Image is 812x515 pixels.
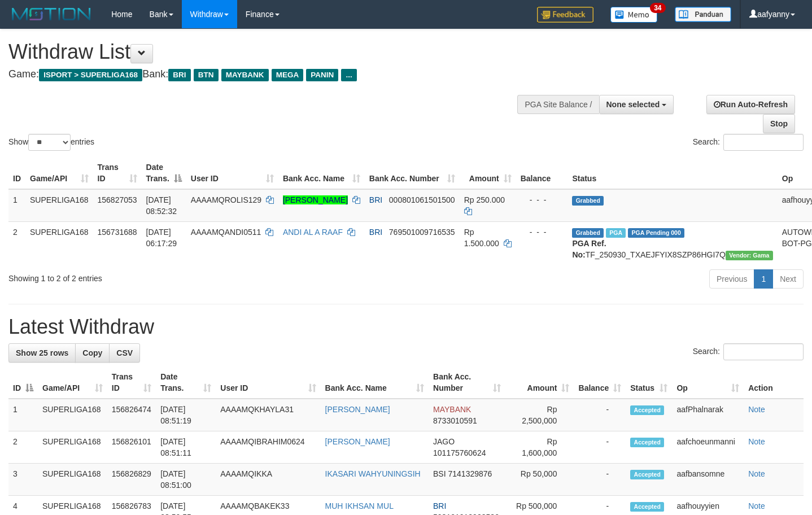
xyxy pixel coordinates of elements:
[272,69,304,81] span: MEGA
[216,431,320,464] td: AAAAMQIBRAHIM0624
[630,470,664,479] span: Accepted
[723,134,804,151] input: Search:
[389,228,455,237] span: Copy 769501009716535 to clipboard
[365,157,460,189] th: Bank Acc. Number: activate to sort column ascending
[38,431,107,464] td: SUPERLIGA168
[572,239,606,259] b: PGA Ref. No:
[142,157,186,189] th: Date Trans.: activate to sort column descending
[191,228,261,237] span: AAAAMQANDI0511
[389,195,455,204] span: Copy 000801061501500 to clipboard
[107,399,156,431] td: 156826474
[8,6,94,23] img: MOTION_logo.png
[693,343,804,360] label: Search:
[599,95,674,114] button: None selected
[156,431,216,464] td: [DATE] 08:51:11
[505,464,574,496] td: Rp 50,000
[283,228,343,237] a: ANDI AL A RAAF
[748,405,765,414] a: Note
[8,221,25,265] td: 2
[191,195,261,204] span: AAAAMQROLIS129
[433,469,446,478] span: BSI
[650,3,665,13] span: 34
[8,431,38,464] td: 2
[675,7,731,22] img: panduan.png
[107,366,156,399] th: Trans ID: activate to sort column ascending
[341,69,356,81] span: ...
[369,228,382,237] span: BRI
[516,157,568,189] th: Balance
[672,431,744,464] td: aafchoeunmanni
[693,134,804,151] label: Search:
[278,157,365,189] th: Bank Acc. Name: activate to sort column ascending
[505,366,574,399] th: Amount: activate to sort column ascending
[709,269,754,289] a: Previous
[98,228,137,237] span: 156731688
[521,194,564,206] div: - - -
[610,7,658,23] img: Button%20Memo.svg
[216,399,320,431] td: AAAAMQKHAYLA31
[38,464,107,496] td: SUPERLIGA168
[8,69,530,80] h4: Game: Bank:
[672,366,744,399] th: Op: activate to sort column ascending
[606,228,626,238] span: Marked by aafromsomean
[672,464,744,496] td: aafbansomne
[517,95,599,114] div: PGA Site Balance /
[574,366,626,399] th: Balance: activate to sort column ascending
[221,69,269,81] span: MAYBANK
[537,7,593,23] img: Feedback.jpg
[763,114,795,133] a: Stop
[156,464,216,496] td: [DATE] 08:51:00
[156,399,216,431] td: [DATE] 08:51:19
[630,405,664,415] span: Accepted
[369,195,382,204] span: BRI
[429,366,505,399] th: Bank Acc. Number: activate to sort column ascending
[726,251,773,260] span: Vendor URL: https://trx31.1velocity.biz
[25,221,93,265] td: SUPERLIGA168
[107,464,156,496] td: 156826829
[156,366,216,399] th: Date Trans.: activate to sort column ascending
[630,438,664,447] span: Accepted
[772,269,804,289] a: Next
[630,502,664,512] span: Accepted
[567,221,777,265] td: TF_250930_TXAEJFYIX8SZP86HGI7Q
[464,195,505,204] span: Rp 250.000
[8,343,76,363] a: Show 25 rows
[606,100,660,109] span: None selected
[433,405,471,414] span: MAYBANK
[38,399,107,431] td: SUPERLIGA168
[25,189,93,222] td: SUPERLIGA168
[38,366,107,399] th: Game/API: activate to sort column ascending
[448,469,492,478] span: Copy 7141329876 to clipboard
[505,399,574,431] td: Rp 2,500,000
[567,157,777,189] th: Status
[8,316,804,338] h1: Latest Withdraw
[321,366,429,399] th: Bank Acc. Name: activate to sort column ascending
[75,343,110,363] a: Copy
[146,228,177,248] span: [DATE] 06:17:29
[706,95,795,114] a: Run Auto-Refresh
[754,269,773,289] a: 1
[572,228,604,238] span: Grabbed
[748,501,765,510] a: Note
[8,134,94,151] label: Show entries
[28,134,71,151] select: Showentries
[82,348,102,357] span: Copy
[8,366,38,399] th: ID: activate to sort column descending
[744,366,804,399] th: Action
[39,69,142,81] span: ISPORT > SUPERLIGA168
[325,469,421,478] a: IKASARI WAHYUNINGSIH
[325,501,394,510] a: MUH IKHSAN MUL
[628,228,684,238] span: PGA Pending
[216,464,320,496] td: AAAAMQIKKA
[168,69,190,81] span: BRI
[25,157,93,189] th: Game/API: activate to sort column ascending
[572,196,604,206] span: Grabbed
[8,189,25,222] td: 1
[306,69,338,81] span: PANIN
[433,448,486,457] span: Copy 101175760624 to clipboard
[433,416,477,425] span: Copy 8733010591 to clipboard
[194,69,219,81] span: BTN
[521,226,564,238] div: - - -
[574,464,626,496] td: -
[116,348,133,357] span: CSV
